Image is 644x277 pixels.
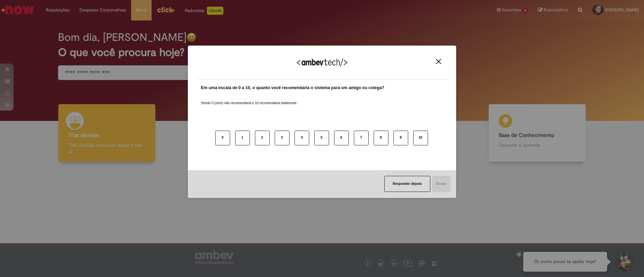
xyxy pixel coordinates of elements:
button: 3 [275,131,289,145]
button: 6 [334,131,349,145]
button: 4 [294,131,309,145]
button: 7 [354,131,369,145]
button: 1 [235,131,250,145]
button: 0 [215,131,230,145]
button: 9 [393,131,408,145]
img: Logo Ambevtech [297,58,347,67]
button: 10 [413,131,428,145]
label: Sendo 0 (zero) não recomendaria e 10 recomendaria totalmente. [201,93,298,106]
button: 2 [255,131,270,145]
button: Responder depois [384,176,430,192]
button: 8 [374,131,388,145]
label: Em uma escala de 0 a 10, o quanto você recomendaria o sistema para um amigo ou colega? [201,85,384,91]
button: 5 [314,131,329,145]
button: Close [434,59,443,64]
img: Close [436,59,441,64]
